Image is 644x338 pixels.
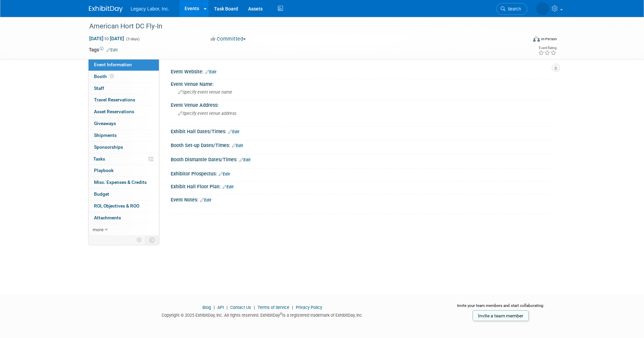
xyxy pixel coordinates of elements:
[208,35,248,43] button: Committed
[89,6,123,13] img: ExhibitDay
[89,177,159,188] a: Misc. Expenses & Credits
[89,200,159,212] a: ROI, Objectives & ROO
[171,79,555,88] div: Event Venue Name:
[533,36,540,42] img: Format-Inperson.png
[202,305,211,310] a: Blog
[536,2,549,15] img: Taylor Williams
[200,198,211,202] a: Edit
[94,191,109,197] span: Budget
[89,71,159,82] a: Booth
[171,169,555,177] div: Exhibitor Prospectus:
[94,144,123,150] span: Sponsorships
[89,94,159,106] a: Travel Reservations
[487,35,557,45] div: Event Format
[178,111,236,116] span: Specify event venue address
[171,100,555,108] div: Event Venue Address:
[89,83,159,94] a: Staff
[290,305,295,310] span: |
[106,48,118,52] a: Edit
[252,305,257,310] span: |
[89,130,159,141] a: Shipments
[296,305,322,310] a: Privacy Policy
[94,121,116,126] span: Giveaways
[280,312,282,316] sup: ®
[541,37,557,42] div: In-Person
[94,86,104,91] span: Staff
[171,182,555,190] div: Exhibit Hall Floor Plan:
[89,153,159,165] a: Tasks
[94,132,117,138] span: Shipments
[89,118,159,129] a: Giveaways
[219,172,230,176] a: Edit
[89,224,159,236] a: more
[89,165,159,176] a: Playbook
[94,97,135,102] span: Travel Reservations
[171,67,555,75] div: Event Website:
[89,311,436,318] div: Copyright © 2025 ExhibitDay, Inc. All rights reserved. ExhibitDay is a registered trademark of Ex...
[89,142,159,153] a: Sponsorships
[496,3,527,15] a: Search
[239,158,251,162] a: Edit
[258,305,289,310] a: Terms of Service
[171,154,555,163] div: Booth Dismantle Dates/Times:
[505,6,521,11] span: Search
[171,195,555,203] div: Event Notes:
[134,236,145,244] td: Personalize Event Tab Strip
[103,36,110,41] span: to
[217,305,224,310] a: API
[212,305,216,310] span: |
[446,303,555,313] div: Invite your team members and start collaborating:
[89,212,159,224] a: Attachments
[89,46,118,53] td: Tags
[94,168,114,173] span: Playbook
[222,185,234,189] a: Edit
[171,140,555,149] div: Booth Set-up Dates/Times:
[125,37,140,41] span: (3 days)
[89,59,159,71] a: Event Information
[94,62,132,67] span: Event Information
[145,236,159,244] td: Toggle Event Tabs
[94,179,147,185] span: Misc. Expenses & Credits
[89,189,159,200] a: Budget
[232,143,243,148] a: Edit
[538,46,556,50] div: Event Rating
[94,215,121,220] span: Attachments
[87,20,517,32] div: American Hort DC Fly-In
[225,305,229,310] span: |
[171,126,555,135] div: Exhibit Hall Dates/Times:
[109,74,115,79] span: Booth not reserved yet
[178,90,232,95] span: Specify event venue name
[230,305,251,310] a: Contact Us
[93,227,103,232] span: more
[94,74,115,79] span: Booth
[131,6,169,11] span: Legacy Labor, Inc.
[94,203,139,209] span: ROI, Objectives & ROO
[205,70,216,74] a: Edit
[93,156,105,162] span: Tasks
[89,106,159,118] a: Asset Reservations
[94,109,134,114] span: Asset Reservations
[89,35,124,42] span: [DATE] [DATE]
[228,129,239,134] a: Edit
[473,310,529,321] a: Invite a team member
